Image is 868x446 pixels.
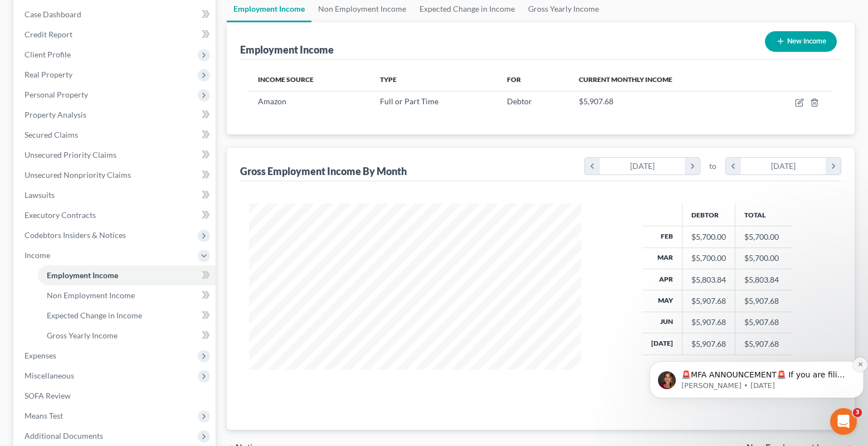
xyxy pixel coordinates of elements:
[25,250,50,260] span: Income
[240,164,407,178] div: Gross Employment Income By Month
[16,125,216,145] a: Secured Claims
[25,90,88,99] span: Personal Property
[16,105,216,125] a: Property Analysis
[691,295,726,307] div: $5,907.68
[642,290,682,312] th: May
[25,431,103,440] span: Additional Documents
[25,411,63,420] span: Means Test
[258,96,286,106] span: Amazon
[25,70,72,79] span: Real Property
[691,317,726,328] div: $5,907.68
[726,158,741,174] i: chevron_left
[16,165,216,185] a: Unsecured Nonpriority Claims
[691,231,726,243] div: $5,700.00
[685,158,700,174] i: chevron_right
[38,326,216,346] a: Gross Yearly Income
[25,50,71,59] span: Client Profile
[682,203,735,226] th: Debtor
[853,408,862,417] span: 3
[47,290,135,300] span: Non Employment Income
[709,161,716,172] span: to
[507,75,521,84] span: For
[642,269,682,290] th: Apr
[258,75,314,84] span: Income Source
[735,226,792,248] td: $5,700.00
[691,274,726,285] div: $5,803.84
[579,96,613,106] span: $5,907.68
[25,190,55,200] span: Lawsuits
[47,331,118,340] span: Gross Yearly Income
[642,333,682,355] th: [DATE]
[16,185,216,205] a: Lawsuits
[25,371,74,380] span: Miscellaneous
[380,96,438,106] span: Full or Part Time
[735,333,792,355] td: $5,907.68
[735,290,792,312] td: $5,907.68
[735,312,792,333] td: $5,907.68
[585,158,600,174] i: chevron_left
[47,270,118,280] span: Employment Income
[25,110,86,119] span: Property Analysis
[16,145,216,165] a: Unsecured Priority Claims
[735,203,792,226] th: Total
[735,248,792,269] td: $5,700.00
[380,75,397,84] span: Type
[25,230,126,240] span: Codebtors Insiders & Notices
[642,248,682,269] th: Mar
[691,253,726,264] div: $5,700.00
[25,150,116,159] span: Unsecured Priority Claims
[25,130,78,139] span: Secured Claims
[830,408,857,435] iframe: Intercom live chat
[826,158,841,174] i: chevron_right
[16,205,216,225] a: Executory Contracts
[507,96,532,106] span: Debtor
[25,210,96,220] span: Executory Contracts
[25,391,71,400] span: SOFA Review
[600,158,685,174] div: [DATE]
[38,285,216,306] a: Non Employment Income
[47,311,142,320] span: Expected Change in Income
[645,338,868,416] iframe: Intercom notifications message
[25,30,72,39] span: Credit Report
[642,226,682,248] th: Feb
[735,269,792,290] td: $5,803.84
[741,158,826,174] div: [DATE]
[579,75,672,84] span: Current Monthly Income
[765,31,837,52] button: New Income
[25,351,56,360] span: Expenses
[642,312,682,333] th: Jun
[38,265,216,285] a: Employment Income
[25,9,81,19] span: Case Dashboard
[38,306,216,326] a: Expected Change in Income
[25,170,131,180] span: Unsecured Nonpriority Claims
[240,43,334,56] div: Employment Income
[16,4,216,25] a: Case Dashboard
[16,25,216,45] a: Credit Report
[16,386,216,406] a: SOFA Review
